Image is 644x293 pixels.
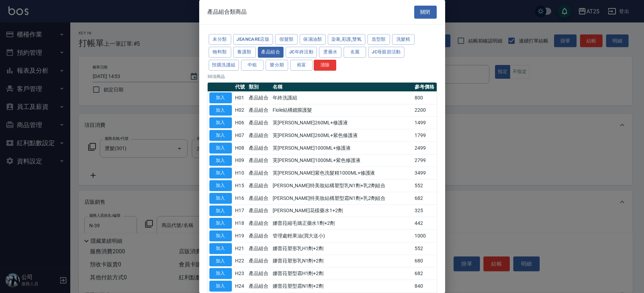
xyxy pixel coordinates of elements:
[234,91,247,104] td: H01
[368,47,404,58] button: JC母親節活動
[247,230,271,242] td: 產品組合
[271,204,413,217] td: [PERSON_NAME]花樣藥水1+2劑
[413,117,437,129] td: 1499
[271,117,413,129] td: 芙[PERSON_NAME]260ML+修護液
[314,60,336,71] button: 清除
[234,280,247,293] td: H24
[209,180,232,191] button: 加入
[247,217,271,230] td: 產品組合
[209,105,232,116] button: 加入
[413,255,437,267] td: 680
[209,155,232,166] button: 加入
[271,280,413,293] td: 娜普菈塑型霜N1劑+2劑
[367,34,390,45] button: 造型類
[233,47,256,58] button: 養護類
[247,267,271,280] td: 產品組合
[234,180,247,192] td: H15
[209,193,232,204] button: 加入
[413,242,437,255] td: 552
[234,255,247,267] td: H22
[234,83,247,92] th: 代號
[247,154,271,167] td: 產品組合
[271,217,413,230] td: 娜普菈縮毛矯正藥水1劑+2劑
[271,180,413,192] td: [PERSON_NAME]特美妝結構塑型乳N1劑+乳2劑組合
[234,129,247,142] td: H07
[208,73,437,80] p: 30 項商品
[209,243,232,254] button: 加入
[209,130,232,141] button: 加入
[241,60,264,71] button: 中租
[247,180,271,192] td: 產品組合
[271,167,413,180] td: 芙[PERSON_NAME]紫色洗髮精1000ML+修護液
[247,204,271,217] td: 產品組合
[209,47,231,58] button: 物料類
[271,242,413,255] td: 娜普菈塑形乳H1劑+2劑
[300,34,326,45] button: 保濕油類
[414,6,437,19] button: 關閉
[413,129,437,142] td: 1799
[247,104,271,117] td: 產品組合
[247,280,271,293] td: 產品組合
[328,34,365,45] button: 染膏,彩護,雙氧
[271,267,413,280] td: 娜普菈塑型霜H1劑+2劑
[392,34,415,45] button: 洗髮精
[271,255,413,267] td: 娜普菈塑形乳N1劑+2劑
[271,91,413,104] td: 年終洗護組
[234,104,247,117] td: H02
[233,34,273,45] button: JeanCare店販
[258,47,284,58] button: 產品組合
[209,230,232,241] button: 加入
[209,168,232,178] button: 加入
[413,204,437,217] td: 325
[413,230,437,242] td: 1000
[413,154,437,167] td: 2799
[209,117,232,128] button: 加入
[209,92,232,103] button: 加入
[413,142,437,154] td: 2499
[413,180,437,192] td: 552
[209,281,232,292] button: 加入
[234,142,247,154] td: H08
[413,104,437,117] td: 2200
[413,280,437,293] td: 840
[234,154,247,167] td: H09
[413,192,437,204] td: 682
[271,104,413,117] td: Fiole結構鍍膜護髮
[247,167,271,180] td: 產品組合
[271,129,413,142] td: 芙[PERSON_NAME]260ML+紫色修護液
[271,154,413,167] td: 芙[PERSON_NAME]1000ML+紫色修護液
[319,47,341,58] button: 燙藥水
[413,83,437,92] th: 參考價格
[247,91,271,104] td: 產品組合
[247,83,271,92] th: 類別
[209,256,232,267] button: 加入
[209,34,231,45] button: 未分類
[413,267,437,280] td: 682
[234,117,247,129] td: H06
[209,60,239,71] button: 預購洗護組
[413,91,437,104] td: 800
[247,192,271,204] td: 產品組合
[286,47,317,58] button: JC年終活動
[247,255,271,267] td: 產品組合
[275,34,298,45] button: 假髮類
[234,242,247,255] td: H21
[247,142,271,154] td: 產品組合
[247,117,271,129] td: 產品組合
[271,142,413,154] td: 芙[PERSON_NAME]1000ML+修護液
[208,8,247,15] span: 產品組合類商品
[271,230,413,242] td: 管理處輕果油(買大送小)
[234,230,247,242] td: H19
[234,217,247,230] td: H18
[234,167,247,180] td: H10
[234,204,247,217] td: H17
[209,143,232,154] button: 加入
[344,47,366,58] button: 名麗
[234,192,247,204] td: H16
[209,206,232,216] button: 加入
[271,192,413,204] td: [PERSON_NAME]特美妝結構塑型霜N1劑+乳2劑組合
[266,60,288,71] button: 樂分期
[290,60,313,71] button: 裕富
[247,242,271,255] td: 產品組合
[209,268,232,279] button: 加入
